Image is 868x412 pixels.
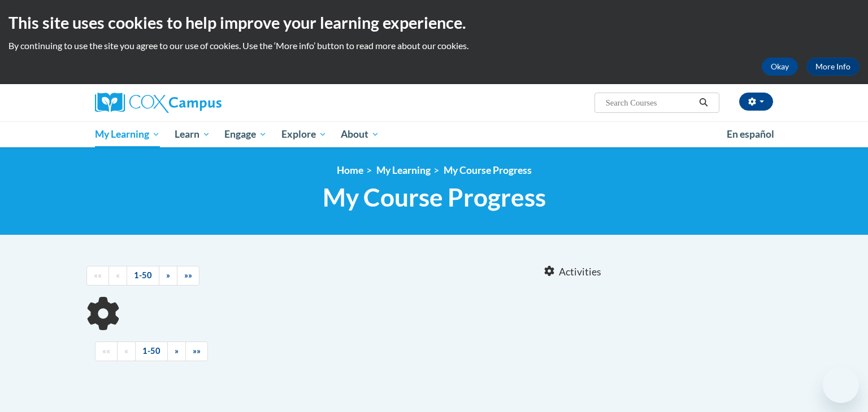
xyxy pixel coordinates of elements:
[86,266,109,286] a: Begining
[167,121,218,147] a: Learn
[739,93,773,111] button: Account Settings
[95,128,160,141] span: My Learning
[762,58,798,76] button: Okay
[695,96,712,109] button: Search
[719,122,782,146] a: En español
[323,182,546,212] span: My Course Progress
[108,266,127,286] a: Previous
[193,346,201,356] span: »»
[341,128,379,141] span: About
[94,270,102,280] span: ««
[184,270,192,280] span: »»
[334,121,387,147] a: About
[559,266,601,278] span: Activities
[102,346,110,356] span: ««
[159,266,177,286] a: Next
[224,128,267,141] span: Engage
[167,341,186,361] a: Next
[175,346,179,356] span: »
[95,93,310,113] a: Cox Campus
[281,128,327,141] span: Explore
[337,164,363,176] a: Home
[274,121,334,147] a: Explore
[823,367,859,403] iframe: Button to launch messaging window
[88,121,167,147] a: My Learning
[175,128,210,141] span: Learn
[124,346,128,356] span: «
[8,11,860,34] h2: This site uses cookies to help improve your learning experience.
[95,341,118,361] a: Begining
[376,164,431,176] a: My Learning
[166,270,170,280] span: »
[605,96,695,109] input: Search Courses
[117,341,136,361] a: Previous
[806,58,860,76] a: More Info
[177,266,199,286] a: End
[95,93,222,113] img: Cox Campus
[444,164,532,176] a: My Course Progress
[727,128,774,140] span: En español
[135,341,168,361] a: 1-50
[185,341,208,361] a: End
[127,266,159,286] a: 1-50
[217,121,274,147] a: Engage
[116,270,120,280] span: «
[8,40,860,52] p: By continuing to use the site you agree to our use of cookies. Use the ‘More info’ button to read...
[78,121,790,147] div: Main menu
